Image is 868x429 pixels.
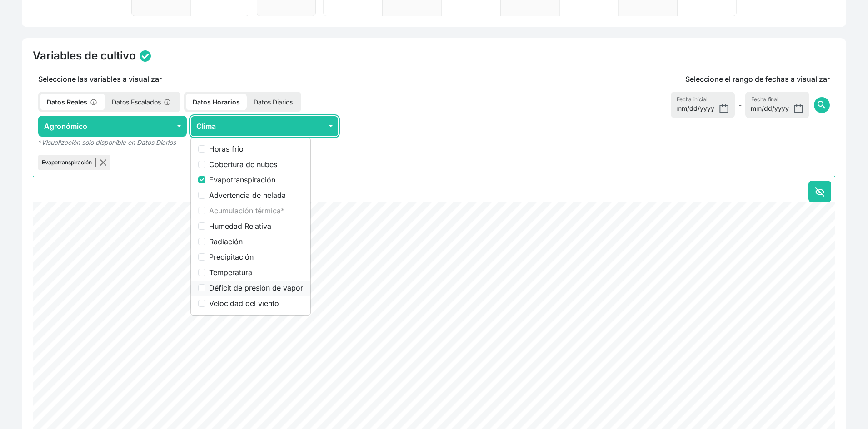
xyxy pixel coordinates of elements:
[814,97,830,113] button: search
[209,143,303,154] label: Horas frío
[808,181,831,202] button: Ocultar todo
[816,99,827,110] span: search
[209,174,303,185] label: Evapotranspiración
[209,159,303,170] label: Cobertura de nubes
[105,94,179,110] p: Datos Escalados
[209,205,303,216] label: Acumulación térmica
[33,49,136,63] h4: Variables de cultivo
[738,99,742,110] span: -
[41,138,176,146] em: Visualización solo disponible en Datos Diarios
[140,50,151,62] img: status
[247,94,299,110] p: Datos Diarios
[209,282,303,293] label: Déficit de presión de vapor
[40,94,105,110] p: Datos Reales
[209,221,303,232] label: Humedad Relativa
[33,74,496,84] p: Seleccione las variables a visualizar
[209,298,303,309] label: Velocidad del viento
[685,74,830,84] p: Seleccione el rango de fechas a visualizar
[209,190,303,201] label: Advertencia de helada
[209,236,303,247] label: Radiación
[42,158,96,167] p: Evapotranspiración
[186,94,247,110] p: Datos Horarios
[38,116,187,137] button: Agronómico
[209,267,303,278] label: Temperatura
[190,116,339,137] button: Clima
[209,251,303,262] label: Precipitación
